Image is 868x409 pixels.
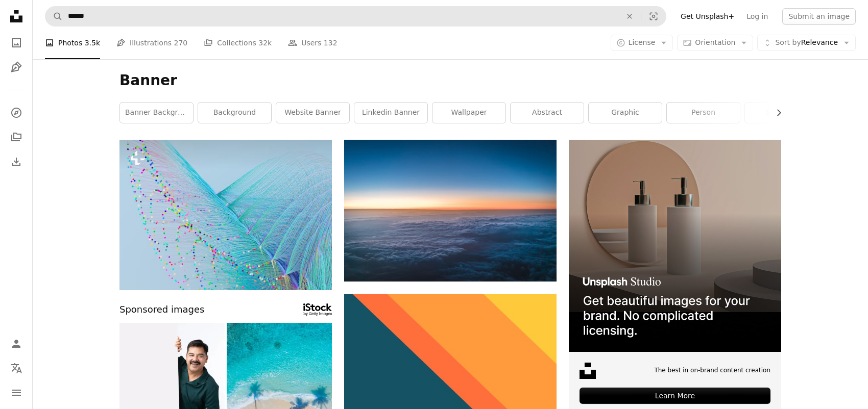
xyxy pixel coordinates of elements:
[354,103,427,123] a: linkedin banner
[344,206,557,215] a: white clouds
[667,103,740,123] a: person
[629,38,656,46] span: License
[745,103,818,123] a: billboard
[119,302,204,317] span: Sponsored images
[6,382,27,403] button: Menu
[611,35,673,51] button: License
[6,57,27,78] a: Illustrations
[120,103,193,123] a: banner background
[775,38,838,48] span: Relevance
[344,360,557,369] a: blue and yellow digital wallpaper
[769,103,781,123] button: scroll list to the right
[782,8,856,24] button: Submit an image
[618,7,641,26] button: Clear
[116,27,187,59] a: Illustrations 270
[432,103,505,123] a: wallpaper
[6,151,27,172] a: Download History
[6,334,27,354] a: Log in / Sign up
[6,6,27,29] a: Home — Unsplash
[174,37,188,48] span: 270
[344,140,557,282] img: white clouds
[119,140,332,290] img: a blue bird with multicolored feathers on it's back
[654,366,770,375] span: The best in on-brand content creation
[511,103,584,123] a: abstract
[757,35,856,51] button: Sort byRelevance
[324,37,337,48] span: 132
[258,37,272,48] span: 32k
[6,127,27,147] a: Collections
[695,38,735,46] span: Orientation
[677,35,753,51] button: Orientation
[45,6,666,27] form: Find visuals sitewide
[569,140,781,352] img: file-1715714113747-b8b0561c490eimage
[589,103,662,123] a: graphic
[198,103,271,123] a: background
[6,33,27,53] a: Photos
[775,38,801,46] span: Sort by
[45,7,63,26] button: Search Unsplash
[674,8,740,24] a: Get Unsplash+
[204,27,272,59] a: Collections 32k
[119,71,781,90] h1: Banner
[6,103,27,123] a: Explore
[740,8,774,24] a: Log in
[641,7,666,26] button: Visual search
[580,363,596,379] img: file-1631678316303-ed18b8b5cb9cimage
[119,210,332,219] a: a blue bird with multicolored feathers on it's back
[276,103,349,123] a: website banner
[6,358,27,378] button: Language
[288,27,337,59] a: Users 132
[580,388,770,404] div: Learn More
